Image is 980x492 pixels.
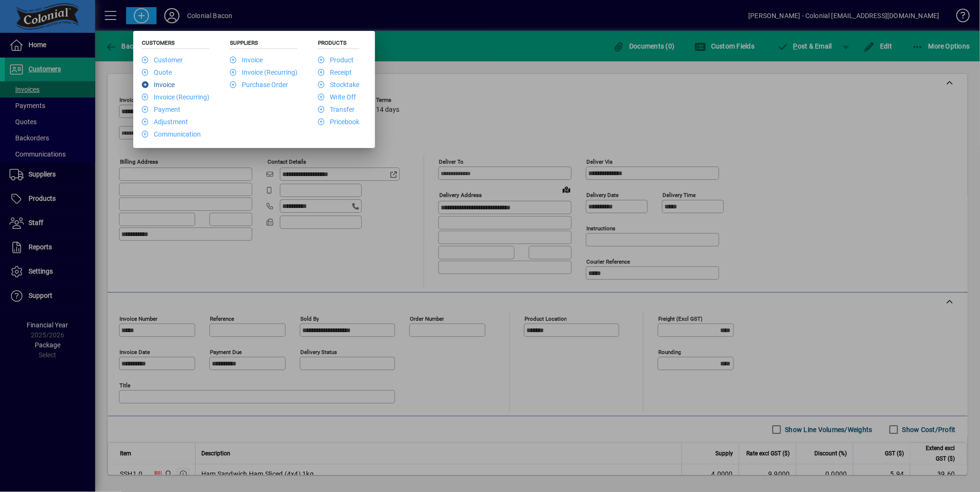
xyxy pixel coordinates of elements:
[142,69,172,76] a: Quote
[142,118,188,126] a: Adjustment
[230,56,263,64] a: Invoice
[318,81,359,89] a: Stocktake
[230,39,297,49] h5: Suppliers
[318,56,354,64] a: Product
[230,81,288,89] a: Purchase Order
[142,56,183,64] a: Customer
[142,39,209,49] h5: Customers
[230,69,297,76] a: Invoice (Recurring)
[318,106,355,113] a: Transfer
[318,118,359,126] a: Pricebook
[318,39,359,49] h5: Products
[142,81,175,89] a: Invoice
[318,69,352,76] a: Receipt
[142,130,201,138] a: Communication
[142,93,209,101] a: Invoice (Recurring)
[142,106,180,113] a: Payment
[318,93,356,101] a: Write Off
